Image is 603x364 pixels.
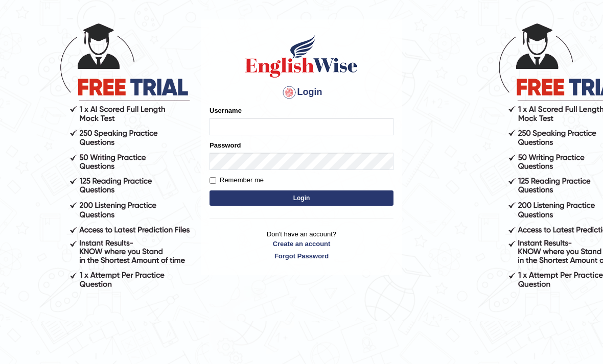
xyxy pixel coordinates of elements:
a: Create an account [210,239,393,249]
label: Password [210,140,241,150]
p: Don't have an account? [210,229,393,261]
img: Logo of English Wise sign in for intelligent practice with AI [243,33,360,79]
a: Forgot Password [210,251,393,261]
button: Login [210,190,393,206]
input: Remember me [210,177,216,184]
h4: Login [210,84,393,101]
label: Remember me [210,175,264,185]
label: Username [210,106,242,115]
